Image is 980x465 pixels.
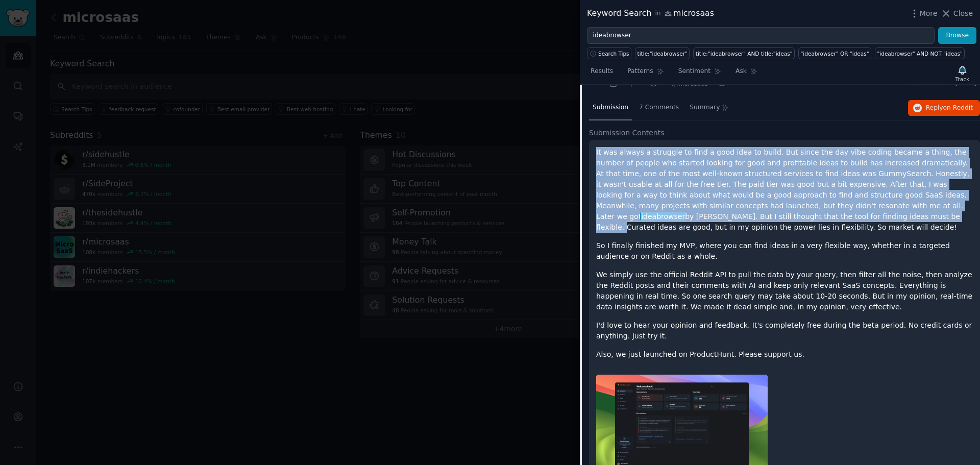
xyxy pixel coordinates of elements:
[624,63,667,84] a: Patterns
[635,47,690,59] a: title:"ideabrowser"
[732,63,761,84] a: Ask
[655,9,660,18] span: in
[952,63,973,84] button: Track
[627,67,653,76] span: Patterns
[798,47,871,59] a: "ideabrowser" OR "ideas"
[696,50,793,57] div: title:"ideabrowser" AND title:"ideas"
[875,47,965,59] a: "ideabrowser" AND NOT "ideas"
[909,8,938,19] button: More
[678,67,710,76] span: Sentiment
[943,104,973,111] span: on Reddit
[675,63,725,84] a: Sentiment
[953,8,973,19] span: Close
[955,76,969,83] div: Track
[596,320,973,341] p: I'd love to hear your opinion and feedback. It's completely free during the beta period. No credi...
[938,27,976,44] button: Browse
[596,349,973,360] p: Also, we just launched on ProductHunt. Please support us.
[587,63,617,84] a: Results
[800,50,869,57] div: "ideabrowser" OR "ideas"
[596,270,973,312] p: We simply use the official Reddit API to pull the data by your query, then filter all the noise, ...
[941,8,973,19] button: Close
[920,8,938,19] span: More
[736,67,747,76] span: Ask
[640,212,685,221] span: ideabrowser
[690,103,720,112] span: Summary
[591,67,613,76] span: Results
[598,50,629,57] span: Search Tips
[593,103,628,112] span: Submission
[638,50,688,57] div: title:"ideabrowser"
[926,104,973,113] span: Reply
[587,47,631,59] button: Search Tips
[587,7,714,20] div: Keyword Search microsaas
[877,50,962,57] div: "ideabrowser" AND NOT "ideas"
[639,103,679,112] span: 7 Comments
[596,240,973,262] p: So I finally finished my MVP, where you can find ideas in a very flexible way, whether in a targe...
[587,27,935,44] input: Try a keyword related to your business
[908,100,980,116] button: Replyon Reddit
[589,128,665,138] span: Submission Contents
[693,47,795,59] a: title:"ideabrowser" AND title:"ideas"
[596,147,973,233] p: It was always a struggle to find a good idea to build. But since the day vibe coding became a thi...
